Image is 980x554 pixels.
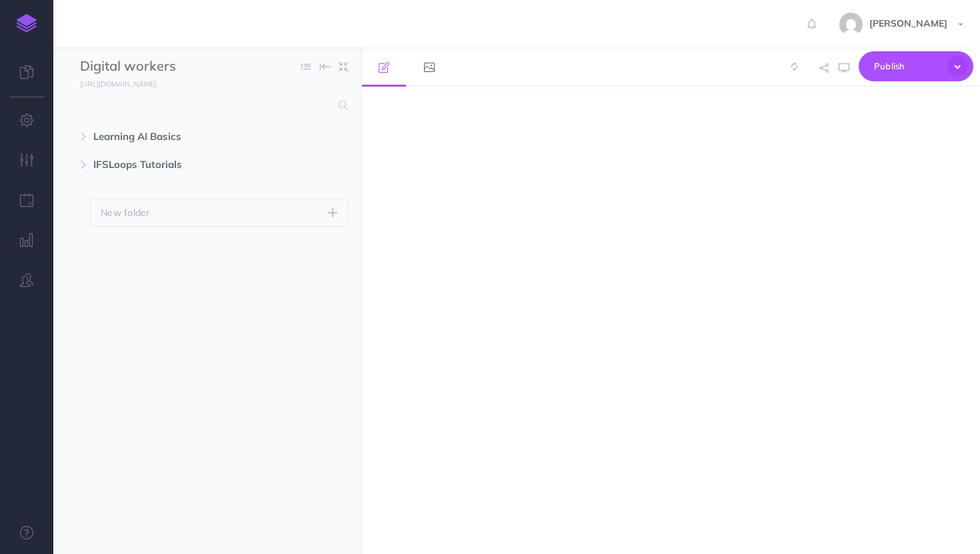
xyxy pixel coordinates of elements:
[93,157,265,173] span: IFSLoops Tutorials
[874,56,941,77] span: Publish
[863,17,954,29] span: [PERSON_NAME]
[839,13,863,36] img: 58e60416af45c89b35c9d831f570759b.jpg
[93,129,265,145] span: Learning AI Basics
[80,79,156,89] small: [URL][DOMAIN_NAME]
[859,51,973,81] button: Publish
[90,199,348,227] button: New folder
[53,77,169,90] a: [URL][DOMAIN_NAME]
[101,205,150,220] p: New folder
[17,14,37,33] img: logo-mark.svg
[80,57,237,77] input: Documentation Name
[80,93,331,117] input: Search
